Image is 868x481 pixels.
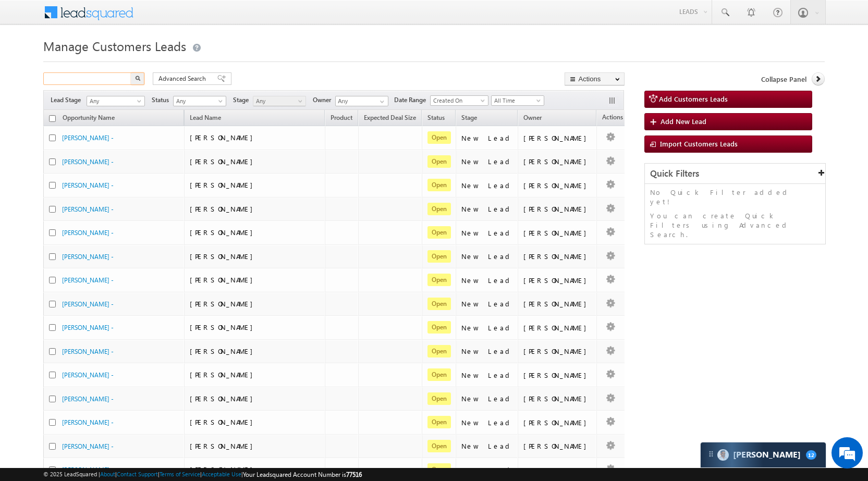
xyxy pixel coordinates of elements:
[190,133,258,142] span: [PERSON_NAME]
[461,181,514,190] div: New Lead
[190,275,258,284] span: [PERSON_NAME]
[523,323,592,332] div: [PERSON_NAME]
[359,112,421,126] a: Expected Deal Size
[461,228,514,238] div: New Lead
[62,181,114,189] a: [PERSON_NAME] -
[173,96,226,106] a: Any
[253,96,303,106] span: Any
[190,441,258,450] span: [PERSON_NAME]
[49,115,56,122] input: Check all records
[650,188,820,206] p: No Quick Filter added yet!
[43,470,362,479] span: © 2025 LeadSquared | | | | |
[461,114,477,121] span: Stage
[523,228,592,238] div: [PERSON_NAME]
[87,96,145,106] a: Any
[461,299,514,309] div: New Lead
[190,370,258,379] span: [PERSON_NAME]
[190,323,258,331] span: [PERSON_NAME]
[57,112,120,126] a: Opportunity Name
[190,347,258,355] span: [PERSON_NAME]
[523,181,592,190] div: [PERSON_NAME]
[190,180,258,189] span: [PERSON_NAME]
[427,463,451,476] span: Open
[650,211,820,239] p: You can create Quick Filters using Advanced Search.
[364,114,416,121] span: Expected Deal Size
[174,96,223,106] span: Any
[427,155,451,168] span: Open
[565,72,625,85] button: Actions
[523,204,592,214] div: [PERSON_NAME]
[158,74,209,83] span: Advanced Search
[461,323,514,332] div: New Lead
[185,112,226,126] span: Lead Name
[427,274,451,286] span: Open
[461,371,514,380] div: New Lead
[707,450,715,458] img: carter-drag
[43,38,186,54] span: Manage Customers Leads
[427,392,451,405] span: Open
[233,95,253,105] span: Stage
[523,418,592,427] div: [PERSON_NAME]
[461,204,514,214] div: New Lead
[461,157,514,166] div: New Lead
[331,114,352,121] span: Product
[456,112,482,126] a: Stage
[492,96,541,105] span: All Time
[523,371,592,380] div: [PERSON_NAME]
[422,112,450,126] a: Status
[431,96,485,105] span: Created On
[62,276,114,284] a: [PERSON_NAME] -
[430,95,488,106] a: Created On
[427,250,451,263] span: Open
[190,417,258,426] span: [PERSON_NAME]
[190,299,258,308] span: [PERSON_NAME]
[253,96,306,106] a: Any
[523,465,592,475] div: [PERSON_NAME]
[523,252,592,261] div: [PERSON_NAME]
[190,228,258,237] span: [PERSON_NAME]
[761,75,806,84] span: Collapse Panel
[717,449,729,461] img: Carter
[427,298,451,310] span: Open
[461,394,514,403] div: New Lead
[62,466,114,474] a: [PERSON_NAME] -
[427,345,451,357] span: Open
[160,471,200,477] a: Terms of Service
[461,276,514,285] div: New Lead
[63,114,115,121] span: Opportunity Name
[171,5,196,30] div: Minimize live chat window
[62,229,114,237] a: [PERSON_NAME] -
[660,139,738,148] span: Import Customers Leads
[523,347,592,356] div: [PERSON_NAME]
[427,440,451,452] span: Open
[62,158,114,166] a: [PERSON_NAME] -
[374,96,387,107] a: Show All Items
[427,131,451,144] span: Open
[62,348,114,355] a: [PERSON_NAME] -
[661,117,706,126] span: Add New Lead
[62,134,114,142] a: [PERSON_NAME] -
[645,164,825,184] div: Quick Filters
[100,471,115,477] a: About
[659,94,728,103] span: Add Customers Leads
[461,252,514,261] div: New Lead
[152,95,173,105] span: Status
[427,179,451,191] span: Open
[62,418,114,426] a: [PERSON_NAME] -
[62,442,114,450] a: [PERSON_NAME] -
[523,133,592,143] div: [PERSON_NAME]
[190,204,258,213] span: [PERSON_NAME]
[523,299,592,309] div: [PERSON_NAME]
[135,76,140,81] img: Search
[62,324,114,331] a: [PERSON_NAME] -
[313,95,335,105] span: Owner
[427,203,451,215] span: Open
[461,418,514,427] div: New Lead
[190,465,258,474] span: [PERSON_NAME]
[87,96,141,106] span: Any
[62,253,114,261] a: [PERSON_NAME] -
[142,321,189,335] em: Start Chat
[62,395,114,403] a: [PERSON_NAME] -
[190,252,258,261] span: [PERSON_NAME]
[491,95,544,106] a: All Time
